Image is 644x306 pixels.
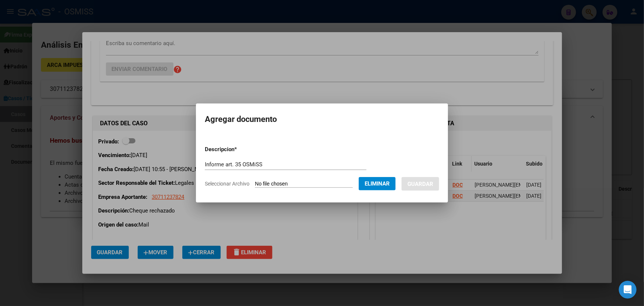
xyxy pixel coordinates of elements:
button: Guardar [402,177,439,191]
div: Open Intercom Messenger [619,281,637,299]
span: Seleccionar Archivo [205,181,249,187]
h2: Agregar documento [205,112,439,126]
span: Eliminar [365,180,390,187]
button: Eliminar [359,177,396,190]
p: Descripcion [205,145,275,154]
span: Guardar [407,181,433,187]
